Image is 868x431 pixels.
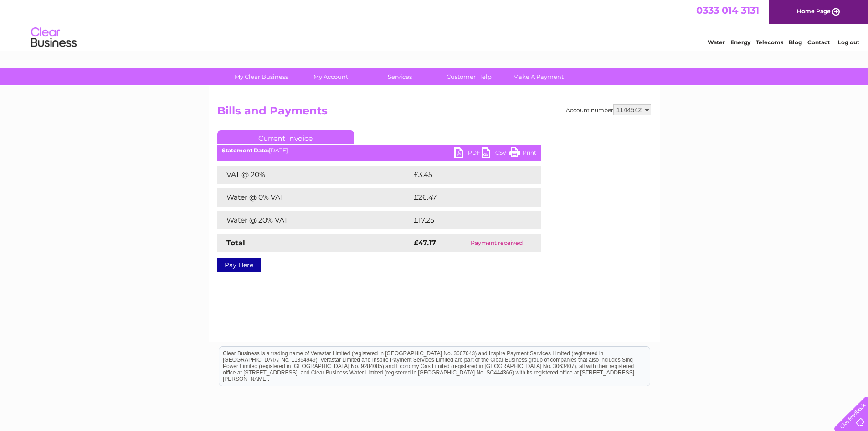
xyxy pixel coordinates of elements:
[566,104,651,115] div: Account number
[453,234,540,252] td: Payment received
[454,147,482,161] a: PDF
[411,211,521,229] td: £17.25
[226,239,245,247] strong: Total
[807,39,830,46] a: Contact
[217,258,261,272] a: Pay Here
[708,39,725,46] a: Water
[696,5,759,16] a: 0333 014 3131
[414,239,436,247] strong: £47.17
[509,147,536,161] a: Print
[362,68,437,85] a: Services
[501,68,576,85] a: Make A Payment
[293,68,368,85] a: My Account
[31,24,77,52] img: logo.png
[217,104,651,122] h2: Bills and Payments
[217,188,411,207] td: Water @ 0% VAT
[217,166,411,184] td: VAT @ 20%
[756,39,783,46] a: Telecoms
[431,68,507,85] a: Customer Help
[217,147,541,154] div: [DATE]
[838,39,859,46] a: Log out
[217,211,411,229] td: Water @ 20% VAT
[219,5,650,44] div: Clear Business is a trading name of Verastar Limited (registered in [GEOGRAPHIC_DATA] No. 3667643...
[789,39,802,46] a: Blog
[411,188,522,207] td: £26.47
[222,147,269,154] b: Statement Date:
[224,68,299,85] a: My Clear Business
[482,147,509,161] a: CSV
[217,130,354,144] a: Current Invoice
[730,39,750,46] a: Energy
[411,166,519,184] td: £3.45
